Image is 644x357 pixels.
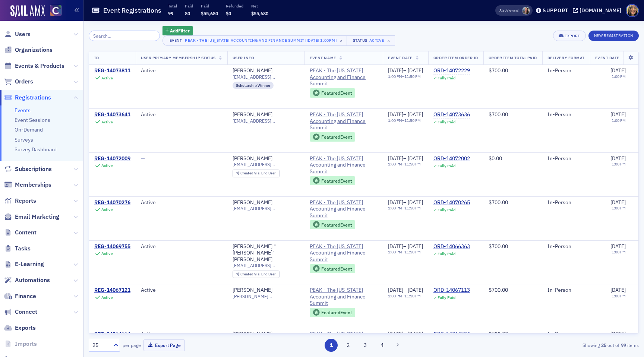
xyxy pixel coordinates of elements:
time: 1:00 PM [388,293,402,298]
a: Email Marketing [4,213,59,221]
div: In-Person [547,331,585,338]
span: Subscriptions [15,165,52,173]
a: New Registration [588,32,639,38]
div: Fully Paid [438,295,455,300]
time: 1:00 PM [388,74,402,79]
a: PEAK - The [US_STATE] Accounting and Finance Summit [310,111,378,131]
span: Profile [626,4,639,17]
div: Active [101,76,113,80]
span: Tasks [15,244,31,253]
span: — [141,155,145,162]
span: E-Learning [15,260,44,268]
span: [DATE] [388,331,403,337]
div: – [388,243,423,250]
div: Featured Event [310,264,355,274]
time: 1:00 PM [612,74,626,79]
span: $55,680 [201,10,218,16]
div: – [388,287,423,294]
a: Users [4,30,31,38]
div: Active [101,251,113,256]
a: Reports [4,197,36,205]
span: [DATE] [408,67,423,74]
span: Email Marketing [15,213,59,221]
a: ORD-14070265 [433,199,470,206]
div: REG-14064664 [94,331,130,338]
div: Also [499,8,506,13]
div: [PERSON_NAME] [233,67,272,74]
span: $0 [226,10,231,16]
span: Content [15,228,37,237]
div: In-Person [547,111,585,118]
span: Reports [15,197,36,205]
div: Fully Paid [438,252,455,256]
a: ORD-14064524 [433,331,470,338]
span: [DATE] [408,331,423,337]
div: Active [101,295,113,300]
span: Organizations [15,46,53,54]
span: [DATE] [408,111,423,118]
a: ORD-14073636 [433,111,470,118]
a: [PERSON_NAME] [233,287,272,294]
a: PEAK - The [US_STATE] Accounting and Finance Summit [310,67,378,87]
button: 3 [359,339,372,352]
span: Order Item Order ID [433,55,478,60]
strong: 25 [600,342,607,348]
a: PEAK - The [US_STATE] Accounting and Finance Summit [310,243,378,263]
div: PEAK - The [US_STATE] Accounting and Finance Summit [[DATE] 1:00pm] [185,37,337,44]
span: Registrations [15,94,51,102]
span: User Primary Membership Status [141,55,216,60]
a: Imports [4,340,37,348]
p: Paid [185,3,193,9]
span: [EMAIL_ADDRESS][DOMAIN_NAME] [233,206,300,211]
time: 1:00 PM [612,205,626,211]
p: Paid [201,3,218,9]
span: PEAK - The Colorado Accounting and Finance Summit [310,331,378,351]
span: Viewing [499,8,518,13]
a: Exports [4,324,36,332]
div: Status [352,38,368,43]
div: Featured Event [310,132,355,142]
span: Finance [15,292,36,300]
span: [DATE] [388,111,403,118]
div: Created Via: End User [233,170,280,177]
a: Tasks [4,244,31,253]
a: Events & Products [4,62,64,70]
span: [EMAIL_ADDRESS][DOMAIN_NAME] [233,263,300,268]
span: [EMAIL_ADDRESS][DOMAIN_NAME] [233,118,300,124]
time: 11:50 PM [404,74,421,79]
div: Active [141,199,222,206]
div: In-Person [547,199,585,206]
span: Automations [15,276,50,284]
time: 1:00 PM [612,118,626,123]
a: Event Sessions [15,117,50,123]
span: $55,680 [251,10,268,16]
div: REG-14073811 [94,67,130,74]
a: E-Learning [4,260,44,268]
div: Fully Paid [438,208,455,212]
a: Content [4,228,37,237]
a: REG-14070276 [94,199,130,206]
button: StatusActive× [347,35,395,46]
input: Search… [89,31,160,41]
strong: 99 [619,342,627,348]
a: Automations [4,276,50,284]
button: 4 [376,339,389,352]
span: Event Date [388,55,412,60]
time: 1:00 PM [612,293,626,298]
span: [DATE] [408,199,423,206]
div: Active [141,287,222,294]
div: Featured Event [310,176,355,186]
span: Event Date [595,55,619,60]
div: [PERSON_NAME] [233,199,272,206]
time: 1:00 PM [612,249,626,255]
span: × [338,37,345,44]
time: 1:00 PM [388,161,402,167]
button: 1 [325,339,338,352]
div: – [388,111,423,118]
a: [PERSON_NAME] "[PERSON_NAME]" [PERSON_NAME] [233,243,300,263]
span: Memberships [15,181,51,189]
span: Connect [15,308,37,316]
a: PEAK - The [US_STATE] Accounting and Finance Summit [310,155,378,175]
div: In-Person [547,243,585,250]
